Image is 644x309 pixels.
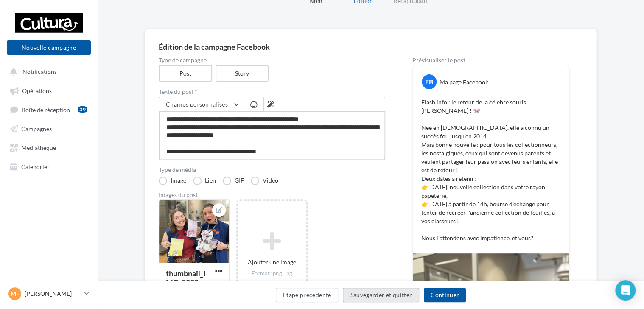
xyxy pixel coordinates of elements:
button: Sauvegarder et quitter [343,288,419,302]
button: Étape précédente [276,288,339,302]
span: Boîte de réception [22,106,70,113]
label: Story [216,65,269,82]
p: [PERSON_NAME] [25,289,81,298]
div: Open Intercom Messenger [615,280,636,301]
div: Images du post [159,192,385,198]
span: MF [11,289,20,298]
label: Post [159,65,212,82]
span: Champs personnalisés [166,101,228,108]
span: Campagnes [21,125,52,132]
label: Lien [193,177,216,185]
span: Médiathèque [21,144,56,151]
label: Type de campagne [159,57,385,63]
button: Continuer [424,288,466,302]
span: Opérations [22,87,52,94]
span: Notifications [22,68,57,75]
label: GIF [223,177,244,185]
a: Boîte de réception39 [5,101,92,117]
button: Notifications [5,64,89,79]
a: Médiathèque [5,139,92,154]
label: Image [159,177,186,185]
p: Flash info : le retour de la célèbre souris [PERSON_NAME] ! 🐭 Née en [DEMOGRAPHIC_DATA], elle a c... [421,98,560,242]
label: Type de média [159,167,385,173]
a: Campagnes [5,121,92,136]
span: Calendrier [21,163,50,170]
div: thumbnail_IMG_9090 [166,269,206,287]
a: MF [PERSON_NAME] [7,286,91,302]
div: FB [422,74,437,89]
div: Prévisualiser le post [412,57,569,63]
div: Édition de la campagne Facebook [159,43,583,51]
a: Opérations [5,82,92,98]
a: Calendrier [5,158,92,174]
label: Vidéo [251,177,278,185]
div: Ma page Facebook [440,78,488,87]
label: Texte du post * [159,89,385,95]
button: Champs personnalisés [159,97,244,112]
button: Nouvelle campagne [7,40,91,55]
div: 39 [78,106,87,113]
